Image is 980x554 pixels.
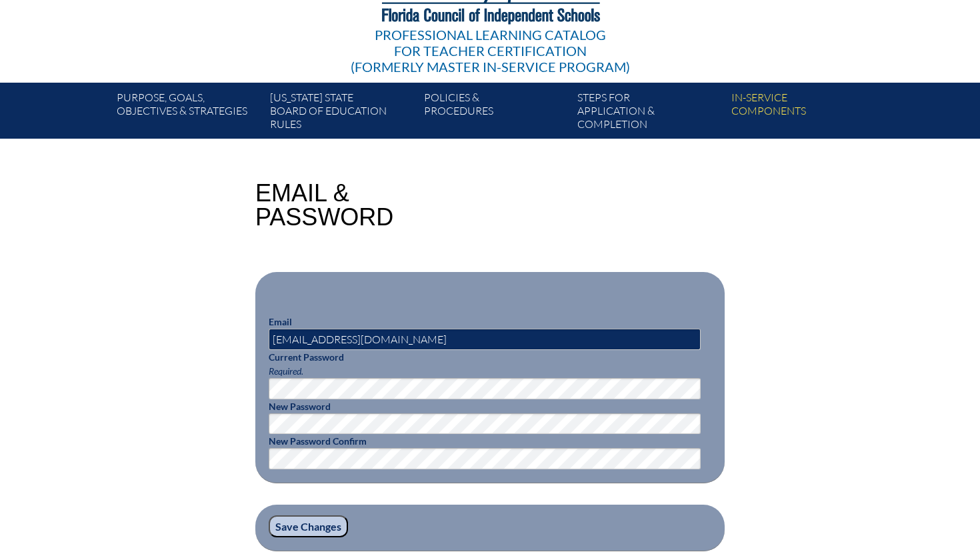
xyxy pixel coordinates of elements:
input: Save Changes [269,515,348,538]
label: New Password [269,401,331,412]
label: New Password Confirm [269,435,367,447]
a: [US_STATE] StateBoard of Education rules [265,88,418,139]
span: for Teacher Certification [394,43,587,59]
div: Professional Learning Catalog (formerly Master In-service Program) [351,27,630,75]
a: Steps forapplication & completion [572,88,725,139]
a: Policies &Procedures [419,88,572,139]
span: Required. [269,365,303,377]
h1: Email & Password [255,181,393,229]
label: Email [269,316,292,327]
label: Current Password [269,351,344,363]
a: In-servicecomponents [726,88,879,139]
a: Purpose, goals,objectives & strategies [111,88,265,139]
